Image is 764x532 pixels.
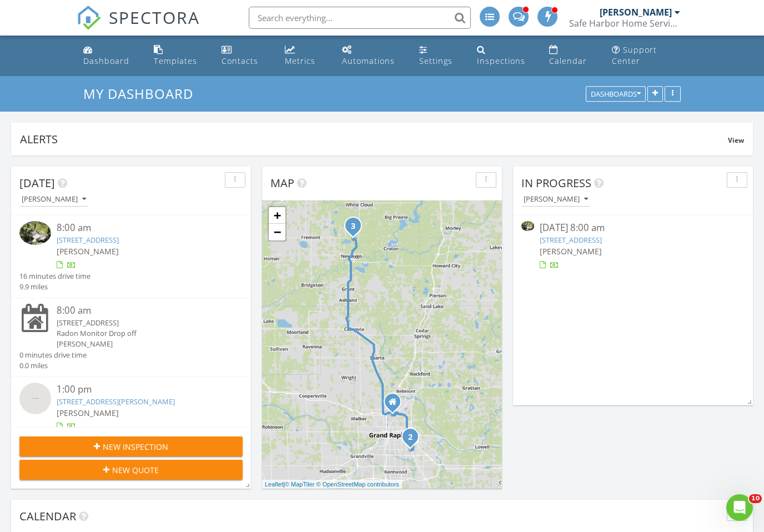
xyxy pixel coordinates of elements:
[57,383,224,397] div: 1:00 pm
[540,221,726,235] div: [DATE] 8:00 am
[19,383,51,414] img: streetview
[112,464,159,476] span: New Quote
[419,56,453,66] div: Settings
[217,40,271,72] a: Contacts
[524,195,588,203] div: [PERSON_NAME]
[19,509,76,524] span: Calendar
[19,282,91,292] div: 9.9 miles
[545,40,598,72] a: Calendar
[393,401,399,408] div: 2850 Coit Ave NE, Grand Rapids MI 49505
[353,225,360,232] div: 353 Sawyer Blvd, Newaygo, MI 49337
[351,223,355,230] i: 3
[79,40,140,72] a: Dashboard
[269,207,285,224] a: Zoom in
[57,328,224,339] div: Radon Monitor Drop off
[149,40,209,72] a: Templates
[521,221,534,231] img: 9365039%2Fcover_photos%2FZmwV5IUAgGKqtRkIclir%2Fsmall.jpeg
[521,192,590,207] button: [PERSON_NAME]
[285,481,315,488] a: © MapTiler
[57,397,175,406] a: [STREET_ADDRESS][PERSON_NAME]
[249,7,471,29] input: Search everything...
[77,6,101,30] img: The Best Home Inspection Software - Spectora
[19,304,243,371] a: 8:00 am [STREET_ADDRESS] Radon Monitor Drop off [PERSON_NAME] 0 minutes drive time 0.0 miles
[57,304,224,318] div: 8:00 am
[22,195,86,203] div: [PERSON_NAME]
[154,56,197,66] div: Templates
[612,44,657,66] div: Support Center
[19,221,51,245] img: 9365039%2Fcover_photos%2FZmwV5IUAgGKqtRkIclir%2Fsmall.jpeg
[540,246,602,257] span: [PERSON_NAME]
[57,246,119,257] span: [PERSON_NAME]
[20,132,728,147] div: Alerts
[57,339,224,349] div: [PERSON_NAME]
[19,460,243,480] button: New Quote
[285,56,315,66] div: Metrics
[728,135,744,145] span: View
[265,481,283,488] a: Leaflet
[109,6,200,29] span: SPECTORA
[57,318,224,328] div: [STREET_ADDRESS]
[57,221,224,235] div: 8:00 am
[338,40,406,72] a: Automations (Advanced)
[19,360,87,371] div: 0.0 miles
[540,235,602,245] a: [STREET_ADDRESS]
[77,15,200,38] a: SPECTORA
[549,56,587,66] div: Calendar
[569,18,680,29] div: Safe Harbor Home Services
[19,383,243,454] a: 1:00 pm [STREET_ADDRESS][PERSON_NAME] [PERSON_NAME] 1 hours and 6 minutes drive time 47.2 miles
[19,221,243,292] a: 8:00 am [STREET_ADDRESS] [PERSON_NAME] 16 minutes drive time 9.9 miles
[607,40,686,72] a: Support Center
[726,494,753,521] iframe: Intercom live chat
[410,436,417,443] div: 3041 Meadow Way St SE, Grand Rapids, MI 49546
[19,175,55,190] span: [DATE]
[415,40,464,72] a: Settings
[521,221,745,270] a: [DATE] 8:00 am [STREET_ADDRESS] [PERSON_NAME]
[408,434,413,441] i: 2
[316,481,399,488] a: © OpenStreetMap contributors
[600,7,672,18] div: [PERSON_NAME]
[586,87,646,102] button: Dashboards
[749,494,762,503] span: 10
[591,91,641,98] div: Dashboards
[477,56,525,66] div: Inspections
[57,235,119,245] a: [STREET_ADDRESS]
[222,56,258,66] div: Contacts
[57,408,119,418] span: [PERSON_NAME]
[83,56,129,66] div: Dashboard
[280,40,329,72] a: Metrics
[270,175,294,190] span: Map
[19,436,243,456] button: New Inspection
[342,56,395,66] div: Automations
[473,40,536,72] a: Inspections
[19,350,87,360] div: 0 minutes drive time
[19,192,88,207] button: [PERSON_NAME]
[269,224,285,240] a: Zoom out
[103,441,168,453] span: New Inspection
[83,84,203,103] a: My Dashboard
[521,175,591,190] span: In Progress
[19,271,91,282] div: 16 minutes drive time
[262,480,402,489] div: |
